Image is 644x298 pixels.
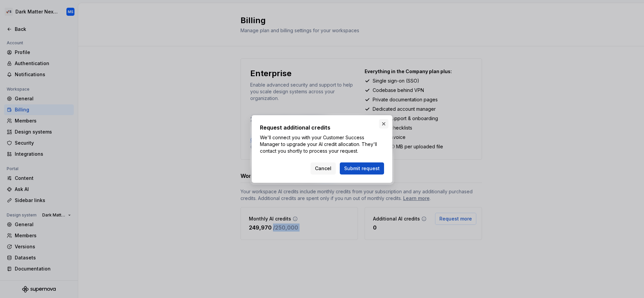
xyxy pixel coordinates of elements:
[260,134,384,154] p: We'll connect you with your Customer Success Manager to upgrade your AI credit allocation. They'l...
[260,123,384,132] h2: Request additional credits
[340,162,384,175] button: Submit request
[344,165,380,172] span: Submit request
[315,165,331,172] span: Cancel
[311,162,336,175] button: Cancel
